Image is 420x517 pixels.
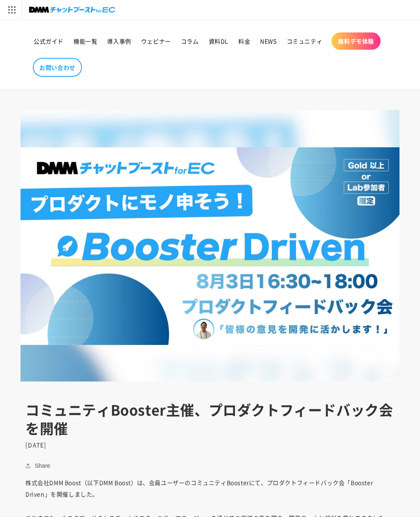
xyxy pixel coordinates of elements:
a: 公式ガイド [29,32,68,50]
span: お問い合わせ [39,64,75,71]
span: 公式ガイド [34,37,64,45]
a: NEWS [255,32,281,50]
img: サービス [1,1,22,18]
a: 資料DL [204,32,233,50]
span: コミュニティ [287,37,323,45]
span: ウェビナー [141,37,171,45]
h1: コミュニティBooster主催、プロダクトフィードバック会を開催 [25,401,395,437]
img: コミュニティBooster主催、プロダクトフィードバック会を開催 [21,110,399,381]
a: コラム [176,32,204,50]
span: コラム [181,37,199,45]
span: 無料デモ体験 [338,37,374,45]
a: 料金 [233,32,255,50]
span: 導入事例 [107,37,131,45]
button: Share [25,461,52,471]
span: NEWS [260,37,276,45]
span: 株式会社DMM Boost（以下DMM Boost）は、会員ユーザーのコミュニティBoosterにて、プロダクトフィードバック会「Booster Driven」を開催しました。 [25,478,373,498]
time: [DATE] [25,441,47,449]
a: 機能一覧 [68,32,102,50]
span: 資料DL [209,37,228,45]
img: チャットブーストforEC [29,4,115,16]
span: 料金 [238,37,250,45]
a: 無料デモ体験 [331,32,381,50]
a: 導入事例 [102,32,136,50]
a: ウェビナー [136,32,176,50]
a: お問い合わせ [33,58,82,77]
span: 機能一覧 [73,37,97,45]
a: コミュニティ [282,32,328,50]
